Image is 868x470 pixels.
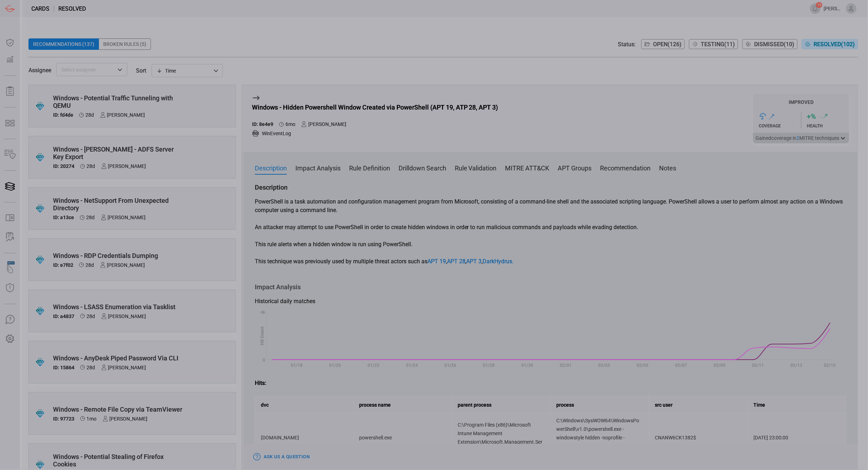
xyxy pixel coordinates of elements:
span: Testing ( 11 ) [701,41,735,48]
div: [PERSON_NAME] [101,163,146,169]
div: Time [157,67,211,74]
strong: process name [359,402,391,408]
text: 02/07 [675,363,687,368]
h5: ID: 15864 [53,365,74,370]
span: Jul 15, 2025 5:50 AM [86,112,94,118]
button: Resolved(102) [802,39,858,49]
div: Broken Rules (5) [99,38,151,50]
div: Windows - LSASS Enumeration via Tasklist [53,303,184,311]
strong: Hits: [255,380,266,386]
text: 0 [263,358,265,363]
button: Threat Intelligence [1,280,19,297]
span: Jul 15, 2025 5:49 AM [87,313,95,319]
td: CNANW6CK1382$ [649,413,748,462]
text: 4k [261,310,265,315]
span: Open ( 126 ) [653,41,682,48]
h3: + % [807,112,816,121]
td: C:\Program Files (x86)\Microsoft Intune Management Extension\Microsoft.Management.Services.Intune... [452,413,551,462]
text: 02/13 [790,363,802,368]
div: Windows - NetSupport From Unexpected Directory [53,197,184,212]
button: Inventory [1,146,19,163]
button: Open(126) [641,39,685,49]
td: [DATE] 23:00:00 [748,413,846,462]
text: 01/20 [329,363,341,368]
strong: process [556,402,574,408]
p: This technique was previously used by multiple threat actors such as , , , [255,257,846,266]
text: 02/11 [752,363,764,368]
div: [PERSON_NAME] [101,313,146,319]
h5: Improved [753,99,849,105]
button: Drilldown Search [399,163,446,172]
div: Windows - Potential Stealing of Firefox Cookies [53,453,184,468]
text: 01/18 [290,363,302,368]
td: powershell.exe [353,413,452,462]
button: Notes [659,163,677,172]
button: MITRE ATT&CK [505,163,549,172]
h5: ID: e7f02 [53,262,73,268]
button: Wingman [1,260,19,278]
span: Assignee [28,67,51,74]
a: APT 28 [447,258,465,265]
text: Hit Count [259,327,264,345]
span: Jul 15, 2025 5:50 AM [86,262,94,268]
a: DarkHydrus. [483,258,514,265]
a: APT 3 [467,258,482,265]
text: 02/01 [560,363,572,368]
strong: dvc [261,402,269,408]
button: Gainedcoverage in2MITRE techniques [753,133,849,143]
button: Impact Analysis [295,163,341,172]
h5: ID: fd4de [53,112,73,118]
button: Ask Us A Question [1,311,19,328]
button: ALERT ANALYSIS [1,229,19,246]
div: Windows - Remote File Copy via TeamViewer [53,406,184,413]
span: Jul 15, 2025 5:49 AM [87,365,95,370]
h5: ID: a13ce [53,215,74,220]
div: Windows - RDP Credentials Dumping [53,252,184,259]
div: [PERSON_NAME] [102,416,148,422]
strong: parent process [458,402,492,408]
button: Reports [1,83,19,100]
button: Rule Catalog [1,210,19,227]
span: Jul 15, 2025 5:50 AM [87,163,95,169]
div: [PERSON_NAME] [100,262,145,268]
span: [PERSON_NAME].[PERSON_NAME] [824,6,843,11]
div: Windows - AnyDesk Piped Password Via CLI [53,354,184,362]
text: 02/09 [714,363,725,368]
button: Rule Definition [349,163,390,172]
p: An attacker may attempt to use PowerShell in order to create hidden windows in order to run malic... [255,223,846,232]
text: 02/03 [598,363,610,368]
button: Cards [1,178,19,195]
span: Resolved ( 102 ) [814,41,855,48]
h3: Impact Analysis [255,283,846,291]
div: [PERSON_NAME] [301,121,346,127]
div: Coverage [759,123,801,128]
td: C:\Windows\SysWOW64\WindowsPowerShell\v1.0\powershell.exe -windowstyle hidden -noprofile -executi... [551,413,649,462]
div: Historical daily matches [255,297,846,306]
strong: Time [753,402,765,408]
h5: ID: 97723 [53,416,74,422]
h5: ID: 20274 [53,163,74,169]
button: Open [115,65,125,75]
label: sort [136,67,146,74]
p: PowerShell is a task automation and configuration management program from Microsoft, consisting o... [255,197,846,215]
div: Windows - Golden SAML - ADFS Server Key Export [53,146,184,160]
strong: src user [655,402,673,408]
span: 15 [816,2,822,8]
button: Recommendation [600,163,651,172]
h3: Description [255,183,846,192]
button: MITRE - Detection Posture [1,115,19,132]
text: 01/30 [521,363,533,368]
div: WinEventLog [252,130,498,137]
span: Status: [618,41,636,48]
text: 01/28 [483,363,495,368]
h5: ID: a4837 [53,313,74,319]
button: Preferences [1,331,19,348]
input: Select assignee [58,65,114,74]
td: [DOMAIN_NAME] [255,413,353,462]
div: [PERSON_NAME] [101,365,146,370]
text: 02/05 [637,363,648,368]
span: Feb 17, 2025 7:24 AM [285,121,295,127]
h5: ID: 8e4e9 [252,121,273,127]
text: 02/15 [824,363,836,368]
p: This rule alerts when a hidden window is run using PowerShell. [255,240,846,249]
